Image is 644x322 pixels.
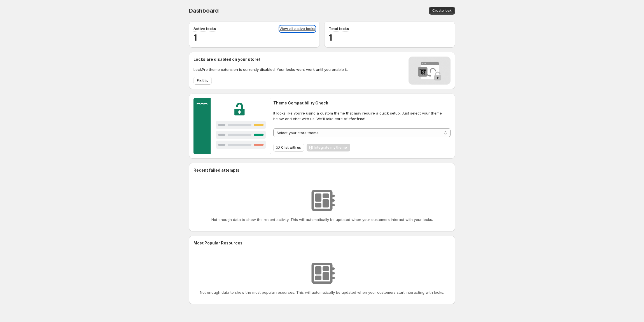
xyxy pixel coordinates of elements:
[273,144,304,151] button: Chat with us
[211,217,433,222] p: Not enough data to show the recent activity. This will automatically be updated when your custome...
[273,100,451,106] h2: Theme Compatibility Check
[273,110,451,122] span: It looks like you're using a custom theme that may require a quick setup. Just select your theme ...
[193,26,216,31] p: Active locks
[329,26,349,31] p: Total locks
[308,186,336,214] img: No resources found
[279,26,315,32] a: View all active locks
[409,57,451,85] img: Locks disabled
[193,240,451,246] h2: Most Popular Resources
[329,32,451,43] h2: 1
[281,145,301,150] span: Chat with us
[193,167,239,173] h2: Recent failed attempts
[429,7,455,15] button: Create lock
[189,7,219,14] span: Dashboard
[193,77,212,85] button: Fix this
[193,57,348,62] h2: Locks are disabled on your store!
[193,67,348,72] p: LockPro theme extension is currently disabled. Your locks wont work until you enable it.
[193,98,271,154] img: Customer support
[351,116,365,121] strong: for free!
[200,290,444,295] p: Not enough data to show the most popular resources. This will automatically be updated when your ...
[193,32,315,43] h2: 1
[432,8,452,13] span: Create lock
[308,259,336,287] img: No resources found
[197,78,208,83] span: Fix this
